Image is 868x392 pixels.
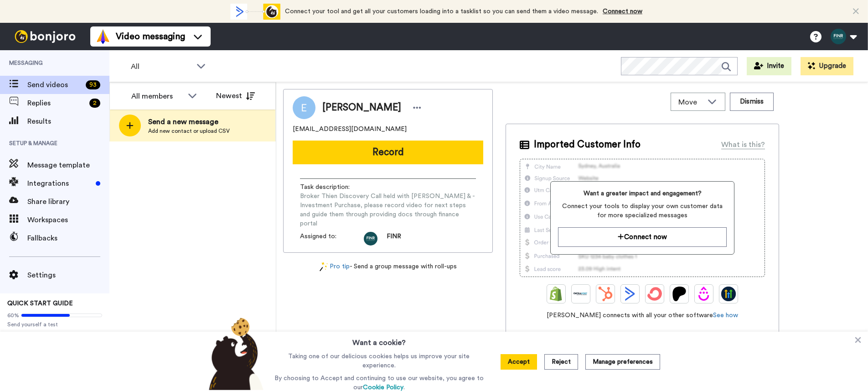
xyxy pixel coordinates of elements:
[534,138,641,152] span: Imported Customer Info
[283,262,493,272] div: - Send a group message with roll-ups
[721,287,736,301] img: GoHighLevel
[27,160,109,171] span: Message template
[544,354,578,370] button: Reject
[672,287,687,301] img: Patreon
[697,287,711,301] img: Drip
[300,192,476,228] span: Broker Thien Discovery Call held with [PERSON_NAME] & - Investment Purchase, please record video ...
[7,321,102,328] span: Send yourself a test
[320,262,350,272] a: Pro tip
[322,101,401,115] span: [PERSON_NAME]
[730,93,774,111] button: Dismiss
[721,139,765,150] div: What is this?
[558,189,726,198] span: Want a greater impact and engagement?
[27,270,109,281] span: Settings
[293,96,315,119] img: Image of Ernest Bowora
[585,354,660,370] button: Manage preferences
[293,141,483,164] button: Record
[747,57,791,75] button: Invite
[352,332,406,348] h3: Want a cookie?
[148,116,230,127] span: Send a new message
[89,99,100,108] div: 2
[520,311,765,320] span: [PERSON_NAME] connects with all your other software
[209,87,262,105] button: Newest
[116,30,185,43] span: Video messaging
[558,202,726,220] span: Connect your tools to display your own customer data for more specialized messages
[603,8,642,15] a: Connect now
[27,98,86,109] span: Replies
[148,127,230,135] span: Add new contact or upload CSV
[364,232,377,246] img: 81976a1c-630e-4701-9285-d3e146e4d7e6-1708395907.jpg
[272,374,486,392] p: By choosing to Accept and continuing to use our website, you agree to our .
[11,30,79,43] img: bj-logo-header-white.svg
[201,317,268,390] img: bear-with-cookie.png
[623,287,637,301] img: ActiveCampaign
[647,287,662,301] img: ConvertKit
[86,80,100,89] div: 93
[27,116,109,127] span: Results
[27,233,109,244] span: Fallbacks
[131,91,183,102] div: All members
[558,227,726,247] button: Connect now
[272,352,486,370] p: Taking one of our delicious cookies helps us improve your site experience.
[27,214,109,225] span: Workspaces
[801,57,853,75] button: Upgrade
[363,384,403,391] a: Cookie Policy
[293,125,407,134] span: [EMAIL_ADDRESS][DOMAIN_NAME]
[678,97,703,108] span: Move
[7,300,73,307] span: QUICK START GUIDE
[387,232,401,246] span: FINR
[320,262,328,272] img: magic-wand.svg
[549,287,563,301] img: Shopify
[713,312,738,319] a: See how
[501,354,537,370] button: Accept
[131,61,192,72] span: All
[598,287,613,301] img: Hubspot
[27,79,82,90] span: Send videos
[27,196,109,207] span: Share library
[285,8,598,15] span: Connect your tool and get all your customers loading into a tasklist so you can send them a video...
[7,312,19,319] span: 60%
[230,4,280,20] div: animation
[300,183,364,192] span: Task description :
[300,232,364,246] span: Assigned to:
[573,287,588,301] img: Ontraport
[96,29,110,44] img: vm-color.svg
[27,178,92,189] span: Integrations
